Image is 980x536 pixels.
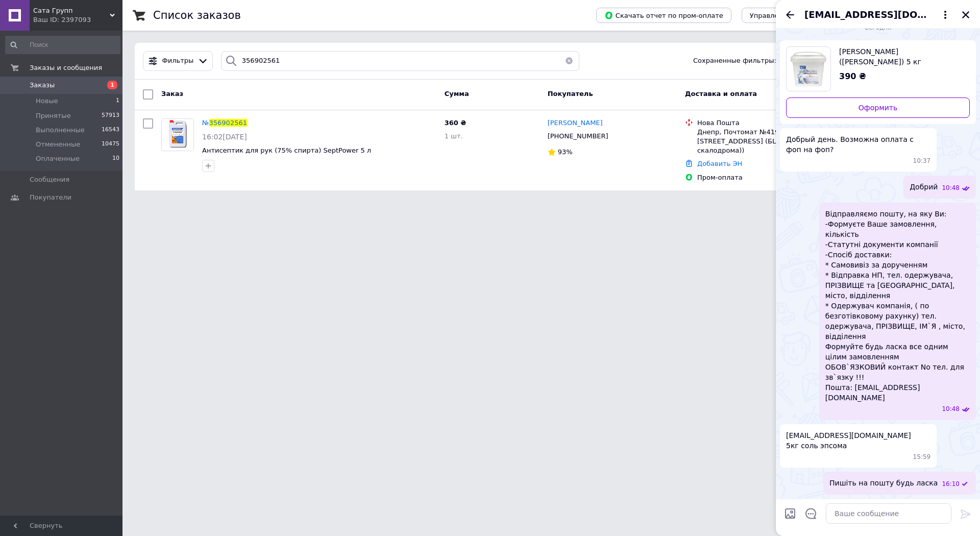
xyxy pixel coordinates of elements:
[788,47,828,91] img: 6445653562_w640_h640_sol-epsoma-sulfat.jpg
[693,56,776,66] span: Сохраненные фильтры:
[548,118,603,128] a: [PERSON_NAME]
[604,11,723,20] span: Скачать отчет по пром-оплате
[910,182,938,192] span: Добрий
[30,63,102,72] span: Заказы и сообщения
[786,134,930,155] span: Добрый день. Возможна оплата с фоп на фоп?
[153,9,241,21] h1: Список заказов
[202,133,247,141] span: 16:02[DATE]
[804,8,931,21] span: [EMAIL_ADDRESS][DOMAIN_NAME]
[30,175,69,184] span: Сообщения
[102,126,119,135] span: 16543
[804,8,951,21] button: [EMAIL_ADDRESS][DOMAIN_NAME]
[913,453,931,461] span: 15:59 12.08.2025
[445,119,467,127] span: 360 ₴
[685,90,757,98] span: Доставка и оплата
[33,15,122,25] div: Ваш ID: 2397093
[161,90,183,98] span: Заказ
[202,119,247,127] a: №356902561
[112,154,119,163] span: 10
[102,111,119,120] span: 57913
[36,154,80,163] span: Оплаченные
[558,148,573,156] span: 93%
[839,46,962,67] span: [PERSON_NAME] ([PERSON_NAME]) 5 кг
[548,90,593,98] span: Покупатель
[697,118,842,128] div: Нова Пошта
[202,119,209,127] span: №
[30,193,71,202] span: Покупатели
[942,184,960,192] span: 10:48 12.08.2025
[202,147,371,154] a: Антисептик для рук (75% спирта) SeptPower 5 л
[804,507,818,520] button: Открыть шаблоны ответов
[221,51,579,71] input: Поиск по номеру заказа, ФИО покупателя, номеру телефона, Email, номеру накладной
[548,119,603,127] span: [PERSON_NAME]
[445,90,469,98] span: Сумма
[942,480,960,489] span: 16:10 12.08.2025
[697,173,842,182] div: Пром-оплата
[162,119,193,151] img: Фото товару
[33,6,110,15] span: Сата Групп
[784,9,796,21] button: Назад
[5,36,120,54] input: Поиск
[942,405,960,413] span: 10:48 12.08.2025
[162,56,194,66] span: Фильтры
[913,157,931,165] span: 10:37 12.08.2025
[786,430,911,451] span: [EMAIL_ADDRESS][DOMAIN_NAME] 5кг соль эпсома
[839,71,866,81] span: 390 ₴
[960,9,972,21] button: Закрыть
[445,132,463,140] span: 1 шт.
[825,209,970,403] span: Відправляємо пошту, на яку Ви: -Формуєте Ваше замовлення, кількість -Статутні документи компанії ...
[829,478,938,489] span: Пишіть на пошту будь ласка
[559,51,579,71] button: Очистить
[107,81,117,89] span: 1
[36,96,58,106] span: Новые
[30,81,55,90] span: Заказы
[36,140,80,149] span: Отмененные
[786,46,970,91] a: Посмотреть товар
[116,96,119,106] span: 1
[209,119,247,127] span: 356902561
[548,132,608,140] span: [PHONE_NUMBER]
[36,126,85,135] span: Выполненные
[750,12,830,19] span: Управление статусами
[102,140,119,149] span: 10475
[786,98,970,118] a: Оформить
[596,8,731,23] button: Скачать отчет по пром-оплате
[161,118,194,151] a: Фото товару
[697,160,742,167] a: Добавить ЭН
[697,128,842,156] div: Днепр, Почтомат №41943: ул. [STREET_ADDRESS] (БЦ "Fabrika" (возле скалодрома))
[742,8,838,23] button: Управление статусами
[36,111,71,120] span: Принятые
